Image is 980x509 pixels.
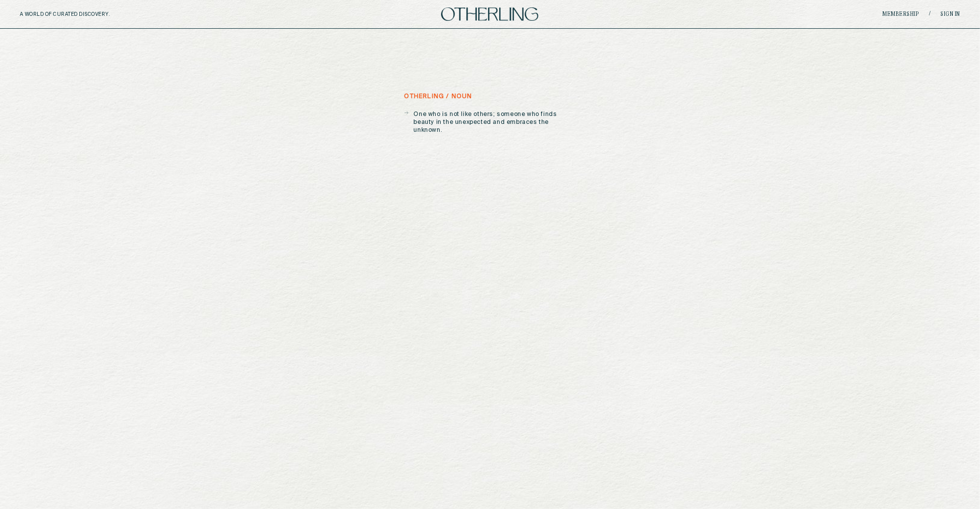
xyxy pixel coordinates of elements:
[441,7,538,21] img: logo
[20,11,153,17] h5: A WORLD OF CURATED DISCOVERY.
[882,11,919,17] a: Membership
[929,10,930,18] span: /
[414,111,576,134] p: One who is not like others; someone who finds beauty in the unexpected and embraces the unknown.
[404,93,472,100] h5: otherling / noun
[940,11,960,17] a: Sign in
